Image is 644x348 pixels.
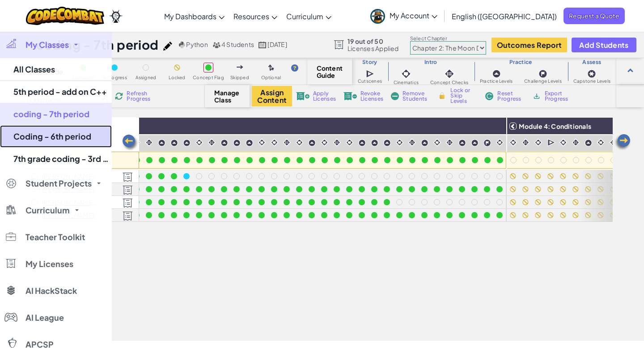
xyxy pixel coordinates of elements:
img: IconCapstoneLevel.svg [587,69,596,78]
img: IconCinematic.svg [400,68,412,80]
img: MultipleUsers.png [212,42,220,48]
img: IconCinematic.svg [345,138,354,147]
span: Apply Licenses [313,91,336,102]
img: IconPracticeLevel.svg [492,69,501,78]
span: My Classes [25,41,69,49]
span: Capstone Levels [573,79,610,84]
span: Assigned [136,75,157,80]
img: calendar.svg [258,42,267,48]
span: AI HackStack [25,287,77,295]
img: IconInteractive.svg [609,138,618,147]
h3: Intro [388,59,474,66]
img: IconPracticeLevel.svg [170,139,178,147]
img: IconInteractive.svg [443,68,456,80]
span: AI League [25,314,64,322]
span: Revoke Licenses [360,91,383,102]
h3: Assess [568,59,616,66]
img: IconPracticeLevel.svg [158,139,165,147]
img: IconLicenseApply.svg [296,92,309,100]
img: IconCinematic.svg [295,138,304,147]
img: Arrow_Left.png [121,134,139,152]
button: Add Students [572,38,636,52]
img: avatar [370,9,385,24]
img: Ozaria [109,9,123,23]
img: IconRemoveStudents.svg [391,92,399,100]
img: IconPracticeLevel.svg [183,139,191,147]
img: IconCutscene.svg [366,69,375,79]
span: Concept Flag [193,75,224,80]
img: IconPracticeLevel.svg [246,139,253,147]
img: IconCinematic.svg [597,138,605,147]
img: IconCutscene.svg [547,138,556,147]
span: In Progress [102,75,127,80]
img: IconInteractive.svg [208,138,216,147]
span: Cinematics [394,80,419,85]
img: IconInteractive.svg [445,138,454,147]
img: IconReload.svg [115,92,123,100]
span: Reset Progress [497,91,524,102]
img: IconSkippedLevel.svg [237,65,243,69]
img: IconPracticeLevel.svg [471,139,479,147]
img: Licensed [123,172,133,182]
img: IconInteractive.svg [521,138,530,147]
span: 4 Students [221,40,254,48]
img: IconCinematic.svg [270,138,279,147]
img: IconCinematic.svg [195,138,203,147]
img: CodeCombat logo [26,7,104,25]
span: Optional [261,75,281,80]
a: My Dashboards [160,4,229,28]
img: IconInteractive.svg [145,138,153,147]
img: IconHint.svg [291,64,298,72]
img: IconInteractive.svg [572,138,580,147]
img: IconPracticeLevel.svg [421,139,428,147]
img: python.png [179,42,186,48]
button: Assign Content [252,86,292,106]
span: Skipped [230,75,249,80]
img: IconInteractive.svg [283,138,291,147]
img: IconLock.svg [437,92,447,100]
span: Refresh Progress [127,91,154,102]
img: IconCinematic.svg [258,138,266,147]
img: IconChallengeLevel.svg [538,69,547,78]
img: IconCinematic.svg [509,138,517,147]
span: My Dashboards [164,12,216,21]
button: Outcomes Report [491,38,567,52]
span: Curriculum [286,12,323,21]
span: My Licenses [25,260,73,268]
img: IconInteractive.svg [333,138,341,147]
img: IconCinematic.svg [433,138,441,147]
img: IconPracticeLevel.svg [220,139,228,147]
span: Curriculum [25,206,70,214]
img: IconPracticeLevel.svg [233,139,241,147]
span: Licenses Applied [347,45,399,52]
span: Cutscenes [358,79,382,84]
img: IconPracticeLevel.svg [383,139,391,147]
img: IconOptionalLevel.svg [268,64,274,72]
img: IconPracticeLevel.svg [308,139,316,147]
a: Request a Quote [563,8,625,24]
a: Resources [229,4,282,28]
img: IconCinematic.svg [320,138,329,147]
a: My Account [366,2,442,30]
span: Remove Students [402,91,429,102]
span: Challenge Levels [524,79,562,84]
img: IconArchive.svg [532,92,541,100]
a: English ([GEOGRAPHIC_DATA]) [447,4,561,28]
span: Student Projects [25,179,92,187]
span: Python [186,40,208,48]
img: IconPracticeLevel.svg [458,139,466,147]
img: IconPracticeLevel.svg [371,139,378,147]
img: IconPracticeLevel.svg [585,139,592,147]
span: Practice Levels [480,79,513,84]
img: IconPracticeLevel.svg [358,139,366,147]
img: iconPencil.svg [163,42,172,51]
img: IconChallengeLevel.svg [483,139,491,147]
img: Licensed [123,185,133,195]
img: IconInteractive.svg [408,138,416,147]
span: Add Students [579,41,628,49]
img: IconCinematic.svg [496,138,504,147]
span: 19 out of 50 [347,38,399,45]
